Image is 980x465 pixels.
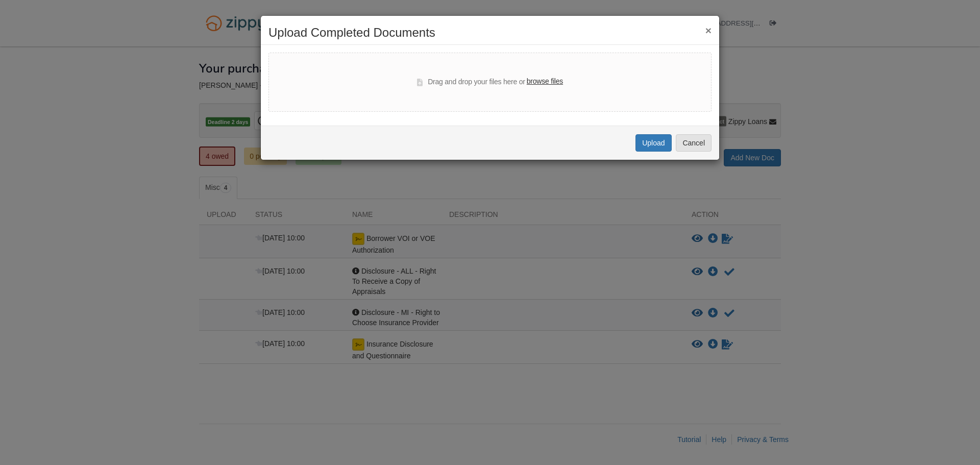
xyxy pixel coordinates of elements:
button: × [705,25,712,36]
div: Drag and drop your files here or [417,76,563,88]
label: browse files [527,76,563,87]
h2: Upload Completed Documents [268,26,712,39]
button: Cancel [676,134,712,152]
button: Upload [635,134,671,152]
